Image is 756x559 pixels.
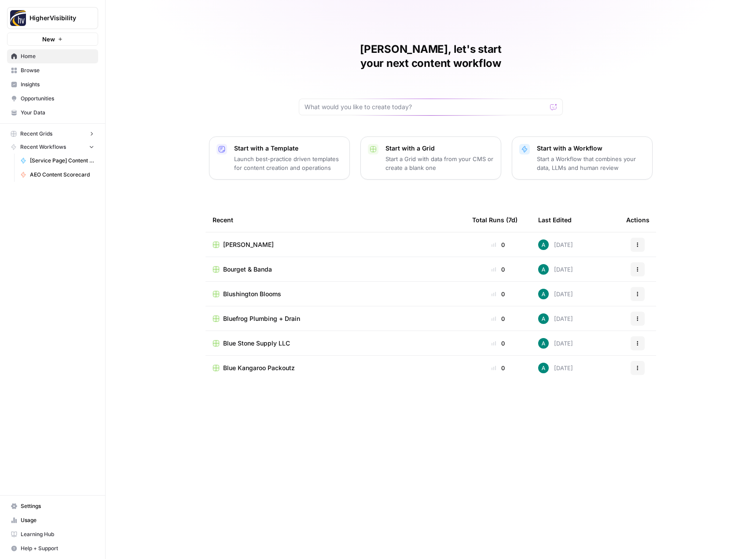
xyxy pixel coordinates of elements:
div: Actions [626,208,650,232]
span: Your Data [21,109,94,117]
span: Usage [21,516,94,524]
span: Recent Grids [20,130,52,138]
button: Recent Grids [7,127,98,140]
a: [Service Page] Content Brief to Service Page [16,154,98,168]
div: 0 [472,290,524,298]
span: Learning Hub [21,530,94,538]
span: Bluefrog Plumbing + Drain [223,314,300,323]
span: Blue Kangaroo Packoutz [223,364,295,372]
span: New [42,35,55,44]
button: Help + Support [7,541,98,555]
div: 0 [472,314,524,323]
span: Browse [21,66,94,74]
img: HigherVisibility Logo [10,10,26,26]
button: Start with a GridStart a Grid with data from your CMS or create a blank one [360,136,501,180]
span: Bourget & Banda [223,265,272,274]
a: Usage [7,513,98,527]
a: Insights [7,77,98,92]
button: New [7,33,98,46]
a: [PERSON_NAME] [213,240,458,249]
span: [PERSON_NAME] [223,240,274,249]
div: [DATE] [538,338,573,349]
h1: [PERSON_NAME], let's start your next content workflow [299,42,563,70]
span: Home [21,52,94,60]
p: Start a Workflow that combines your data, LLMs and human review [537,154,645,172]
span: Settings [21,502,94,510]
span: Opportunities [21,95,94,103]
div: 0 [472,364,524,372]
p: Launch best-practice driven templates for content creation and operations [234,154,342,172]
img: 62jjqr7awqq1wg0kgnt25cb53p6h [538,313,549,324]
a: Settings [7,499,98,513]
a: AEO Content Scorecard [16,168,98,182]
span: Blushington Blooms [223,290,281,298]
div: 0 [472,240,524,249]
a: Learning Hub [7,527,98,541]
button: Workspace: HigherVisibility [7,7,98,29]
button: Start with a TemplateLaunch best-practice driven templates for content creation and operations [209,136,350,180]
a: Blushington Blooms [213,290,458,298]
a: Blue Kangaroo Packoutz [213,364,458,372]
div: Last Edited [538,208,572,232]
a: Opportunities [7,92,98,106]
div: [DATE] [538,289,573,299]
img: 62jjqr7awqq1wg0kgnt25cb53p6h [538,264,549,275]
div: [DATE] [538,264,573,275]
img: 62jjqr7awqq1wg0kgnt25cb53p6h [538,338,549,349]
p: Start with a Grid [385,144,494,153]
span: AEO Content Scorecard [30,171,94,179]
div: [DATE] [538,363,573,373]
div: Recent [213,208,458,232]
p: Start with a Template [234,144,342,153]
span: Blue Stone Supply LLC [223,339,290,348]
p: Start with a Workflow [537,144,645,153]
div: [DATE] [538,239,573,250]
a: Bourget & Banda [213,265,458,274]
span: [Service Page] Content Brief to Service Page [30,157,94,165]
div: Total Runs (7d) [472,208,517,232]
div: [DATE] [538,313,573,324]
img: 62jjqr7awqq1wg0kgnt25cb53p6h [538,289,549,299]
a: Blue Stone Supply LLC [213,339,458,348]
button: Start with a WorkflowStart a Workflow that combines your data, LLMs and human review [512,136,653,180]
button: Recent Workflows [7,140,98,154]
input: What would you like to create today? [305,103,547,111]
a: Home [7,49,98,63]
span: Insights [21,81,94,88]
span: Recent Workflows [20,143,66,151]
span: HigherVisibility [29,14,83,22]
img: 62jjqr7awqq1wg0kgnt25cb53p6h [538,363,549,373]
div: 0 [472,339,524,348]
a: Browse [7,63,98,77]
a: Bluefrog Plumbing + Drain [213,314,458,323]
p: Start a Grid with data from your CMS or create a blank one [385,154,494,172]
a: Your Data [7,106,98,120]
span: Help + Support [21,544,94,552]
div: 0 [472,265,524,274]
img: 62jjqr7awqq1wg0kgnt25cb53p6h [538,239,549,250]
